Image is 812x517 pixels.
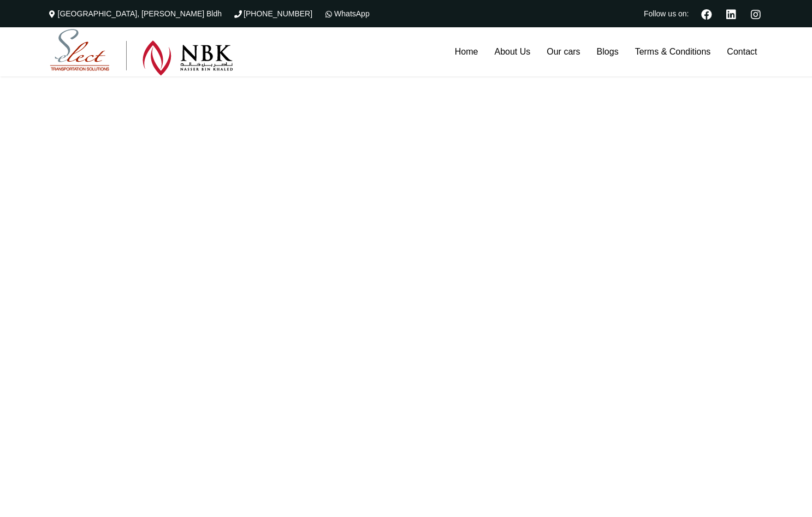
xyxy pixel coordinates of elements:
[746,8,766,20] a: Instagram
[50,29,233,76] img: Select Rent a Car
[323,9,370,18] a: WhatsApp
[627,27,719,76] a: Terms & Conditions
[538,27,588,76] a: Our cars
[589,27,627,76] a: Blogs
[697,8,716,20] a: Facebook
[722,8,741,20] a: Linkedin
[486,27,538,76] a: About Us
[719,27,765,76] a: Contact
[447,27,487,76] a: Home
[233,9,312,18] a: [PHONE_NUMBER]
